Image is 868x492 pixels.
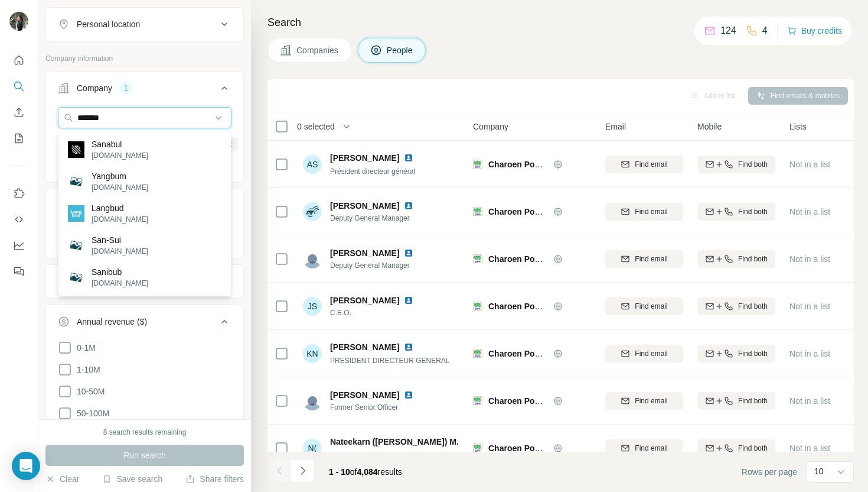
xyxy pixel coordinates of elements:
p: [DOMAIN_NAME] [92,214,148,225]
span: of [350,467,357,477]
img: Avatar [303,391,322,410]
span: Find email [635,206,667,217]
span: [PERSON_NAME] [330,200,399,212]
span: 0-1M [72,342,96,354]
h4: Search [267,14,854,31]
span: Find email [635,396,667,406]
span: Charoen Pokphand Foods Public Company Limited [488,396,690,406]
p: Company information [45,53,244,64]
span: Find both [738,443,768,454]
span: Find email [635,443,667,454]
button: Find both [697,392,775,410]
span: Find both [738,396,768,406]
button: Find both [697,439,775,457]
p: Langbud [92,202,148,214]
button: Find both [697,297,775,315]
img: Yangbum [68,173,84,190]
span: Not in a list [789,302,830,311]
button: Search [9,76,28,97]
p: Yangbum [92,170,148,182]
span: Lists [789,121,807,132]
span: Companies [296,44,340,56]
img: Avatar [9,12,28,31]
div: N( [303,439,322,458]
img: LinkedIn logo [404,248,413,258]
button: Find email [605,250,683,268]
button: Find both [697,345,775,362]
span: Not in a list [789,444,830,453]
button: Industry [46,192,243,225]
div: JS [303,297,322,316]
button: Annual revenue ($) [46,307,243,341]
button: Enrich CSV [9,102,28,123]
span: Not in a list [789,396,830,406]
p: [DOMAIN_NAME] [92,278,148,289]
button: Feedback [9,261,28,282]
span: Email [605,121,626,132]
div: AS [303,155,322,174]
p: [DOMAIN_NAME] [92,246,148,257]
button: Find email [605,203,683,221]
button: Share filters [185,473,244,485]
p: Sanabul [92,138,148,150]
span: Not in a list [789,207,830,216]
span: Rows per page [742,466,797,478]
span: [PERSON_NAME] [330,294,399,306]
span: Find both [738,254,768,264]
button: HQ location [46,267,243,296]
span: Find both [738,206,768,217]
span: Find both [738,159,768,170]
button: Find email [605,439,683,457]
img: Logo of Charoen Pokphand Foods Public Company Limited [473,160,482,169]
span: Find both [738,348,768,359]
span: Deputy General Manager [330,213,428,224]
div: 8 search results remaining [103,427,187,438]
button: Find email [605,297,683,315]
span: Find email [635,254,667,264]
img: LinkedIn logo [404,390,413,400]
div: 1 [119,83,133,93]
button: My lists [9,128,28,149]
span: 0 selected [297,121,335,132]
button: Navigate to next page [291,459,315,483]
span: Nateekarn ([PERSON_NAME]) M. [330,436,459,448]
span: Not in a list [789,349,830,358]
button: Find both [697,203,775,221]
img: LinkedIn logo [404,296,413,305]
span: 50-100M [72,407,109,419]
p: [DOMAIN_NAME] [92,182,148,193]
span: C.E.O. [330,307,428,318]
p: San-Sui [92,234,148,246]
span: Charoen Pokphand Foods Public Company Limited [488,160,690,169]
span: 10-50M [72,386,105,397]
span: 1 - 10 [329,467,350,477]
p: 10 [814,465,824,477]
div: Company [77,82,112,94]
button: Find email [605,392,683,410]
span: Find email [635,348,667,359]
button: Personal location [46,10,243,38]
img: San-Sui [68,237,84,254]
span: [PERSON_NAME] [330,247,399,259]
span: Mobile [697,121,722,132]
button: Buy credits [787,22,842,39]
span: Former Senior Officer [330,402,428,413]
span: 1-10M [72,364,100,376]
span: Charoen Pokphand Foods Public Company Limited [488,444,690,453]
span: Not in a list [789,254,830,264]
img: Logo of Charoen Pokphand Foods Public Company Limited [473,349,482,358]
span: results [329,467,402,477]
img: Logo of Charoen Pokphand Foods Public Company Limited [473,396,482,406]
img: Avatar [303,202,322,221]
span: Charoen Pokphand Foods Public Company Limited [488,207,690,216]
img: Avatar [303,250,322,268]
img: LinkedIn logo [404,153,413,163]
span: Find email [635,159,667,170]
span: Company [473,121,508,132]
span: Président directeur général [330,167,415,176]
button: Find both [697,156,775,173]
img: LinkedIn logo [404,201,413,211]
span: Find email [635,301,667,312]
button: Quick start [9,50,28,71]
button: Find both [697,250,775,268]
